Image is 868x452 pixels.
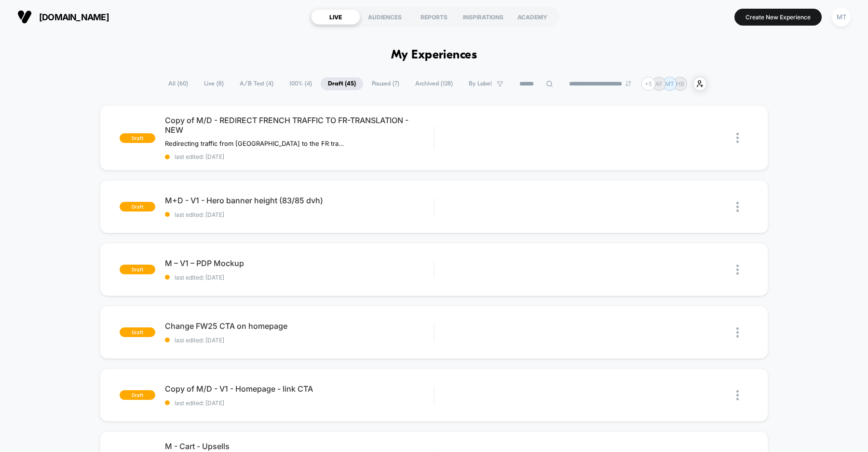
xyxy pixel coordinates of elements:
[408,77,460,90] span: Archived ( 128 )
[39,12,109,22] span: [DOMAIN_NAME]
[641,77,655,91] div: + 5
[165,153,434,160] span: last edited: [DATE]
[120,327,155,337] span: draft
[165,115,434,135] span: Copy of M/D - REDIRECT FRENCH TRAFFIC TO FR-TRANSLATION - NEW
[665,80,674,87] p: MT
[391,48,477,62] h1: My Experiences
[161,77,195,90] span: All ( 60 )
[625,81,631,86] img: end
[165,140,344,147] span: Redirecting traffic from [GEOGRAPHIC_DATA] to the FR translation of the website.
[165,399,434,407] span: last edited: [DATE]
[311,9,360,25] div: LIVE
[120,202,155,212] span: draft
[282,77,319,90] span: 100% ( 4 )
[409,9,459,25] div: REPORTS
[829,7,854,27] button: MT
[508,9,557,25] div: ACADEMY
[165,321,434,331] span: Change FW25 CTA on homepage
[736,265,739,275] img: close
[165,211,434,218] span: last edited: [DATE]
[165,274,434,281] span: last edited: [DATE]
[736,390,739,400] img: close
[321,77,363,90] span: Draft ( 45 )
[232,77,281,90] span: A/B Test ( 4 )
[197,77,231,90] span: Live ( 8 )
[165,337,434,344] span: last edited: [DATE]
[655,80,663,87] p: AF
[360,9,409,25] div: AUDIENCES
[17,10,32,24] img: Visually logo
[736,133,739,143] img: close
[165,196,434,205] span: M+D - V1 - Hero banner height (83/85 dvh)
[469,80,492,87] span: By Label
[165,441,434,451] span: M - Cart - Upsells
[165,258,434,268] span: M – V1 – PDP Mockup
[14,9,112,25] button: [DOMAIN_NAME]
[832,8,851,27] div: MT
[459,9,508,25] div: INSPIRATIONS
[676,80,684,87] p: HB
[120,133,155,143] span: draft
[365,77,407,90] span: Paused ( 7 )
[734,9,822,26] button: Create New Experience
[165,384,434,394] span: Copy of M/D - V1 - Homepage - link CTA
[120,265,155,274] span: draft
[736,327,739,338] img: close
[736,202,739,212] img: close
[120,390,155,400] span: draft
